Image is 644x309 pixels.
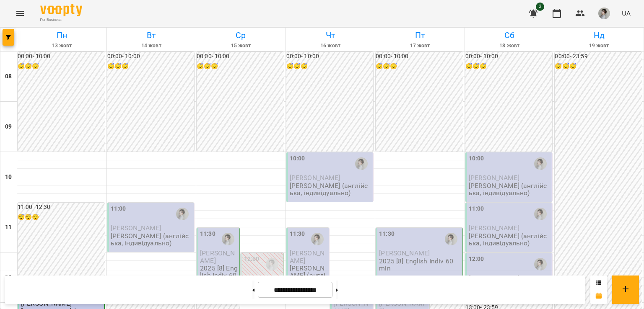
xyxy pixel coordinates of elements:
h6: 00:00 - 10:00 [465,52,553,61]
label: 11:00 [469,204,484,214]
h6: Пн [18,29,105,42]
p: [PERSON_NAME] (англійська, індивідуально) [290,182,371,197]
h6: 😴😴😴 [18,213,105,222]
p: [PERSON_NAME] (англійська, індивідуально) [290,265,327,294]
img: Коваленко Тетяна (а) [534,208,547,220]
h6: Чт [287,29,374,42]
h6: 😴😴😴 [197,62,284,71]
span: [PERSON_NAME] [200,249,235,264]
h6: 18 жовт [466,42,553,50]
h6: 😴😴😴 [376,62,463,71]
span: [PERSON_NAME] [469,174,519,182]
h6: 😴😴😴 [18,62,105,71]
span: For Business [40,17,82,23]
h6: 11:00 - 12:30 [18,203,105,212]
label: 11:30 [379,229,395,239]
h6: 00:00 - 10:00 [18,52,105,61]
img: Коваленко Тетяна (а) [355,157,368,170]
h6: 17 жовт [377,42,463,50]
h6: 00:00 - 10:00 [197,52,284,61]
img: 7bb04a996efd70e8edfe3a709af05c4b.jpg [598,8,610,19]
h6: Ср [197,29,284,42]
h6: 😴😴😴 [286,62,374,71]
span: UA [622,9,631,18]
h6: 08 [5,72,12,81]
h6: Нд [556,29,642,42]
h6: 11 [5,223,12,232]
span: [PERSON_NAME] [379,249,430,257]
img: Коваленко Тетяна (а) [176,208,189,220]
label: 12:00 [244,255,260,264]
img: Коваленко Тетяна (а) [311,233,324,245]
h6: 😴😴😴 [465,62,553,71]
label: 10:00 [469,154,484,163]
h6: 00:00 - 10:00 [376,52,463,61]
h6: 😴😴😴 [107,62,195,71]
span: [PERSON_NAME] [111,224,161,232]
img: Коваленко Тетяна (а) [445,233,457,245]
span: [PERSON_NAME] [290,249,325,264]
label: 11:30 [200,229,216,239]
h6: 00:00 - 10:00 [107,52,195,61]
img: Коваленко Тетяна (а) [266,258,278,270]
h6: 10 [5,173,12,182]
span: [PERSON_NAME] [469,224,519,232]
p: 2025 [8] English Indiv 60 min [379,257,461,272]
p: 2025 [8] English Indiv 60 min [200,265,238,286]
span: [PERSON_NAME] [290,174,340,182]
h6: 00:00 - 23:59 [555,52,642,61]
button: Menu [10,3,30,23]
h6: 09 [5,122,12,131]
p: [PERSON_NAME] (англійська, індивідуально) [469,232,551,247]
label: 11:00 [111,204,126,214]
img: Коваленко Тетяна (а) [534,258,547,270]
label: 12:00 [469,255,484,264]
h6: Сб [466,29,553,42]
span: 3 [536,3,544,11]
h6: Пт [377,29,463,42]
h6: 14 жовт [108,42,195,50]
h6: 13 жовт [18,42,105,50]
img: Коваленко Тетяна (а) [534,157,547,170]
h6: 15 жовт [197,42,284,50]
p: [PERSON_NAME] (англійська, індивідуально) [469,182,551,197]
button: UA [618,5,634,21]
img: Коваленко Тетяна (а) [222,233,234,245]
img: Voopty Logo [40,4,82,16]
h6: 16 жовт [287,42,374,50]
p: [PERSON_NAME] (англійська, індивідуально) [111,232,192,247]
label: 11:30 [290,229,305,239]
h6: 00:00 - 10:00 [286,52,374,61]
h6: 19 жовт [556,42,642,50]
label: 10:00 [290,154,305,163]
h6: 😴😴😴 [555,62,642,71]
h6: Вт [108,29,195,42]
